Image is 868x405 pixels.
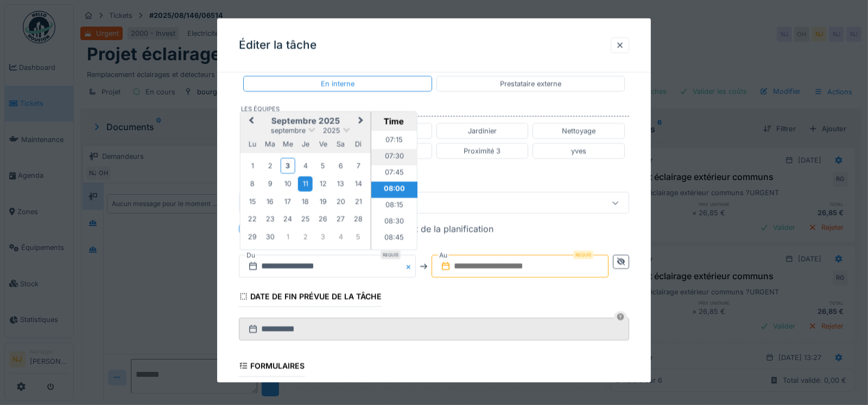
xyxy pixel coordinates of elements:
div: Choose vendredi 19 septembre 2025 [315,194,330,209]
span: septembre [270,126,305,134]
li: 07:30 [371,149,417,165]
li: 08:15 [371,198,417,214]
h2: septembre 2025 [240,116,370,126]
div: jeudi [298,137,313,151]
div: Formulaires [239,358,305,376]
div: Choose mercredi 3 septembre 2025 [280,158,295,173]
div: Choose vendredi 26 septembre 2025 [315,211,330,226]
label: Modèles de formulaires [243,382,317,391]
div: Choose jeudi 11 septembre 2025 [298,176,313,191]
div: samedi [333,137,348,151]
div: mercredi [280,137,295,151]
h3: Éditer la tâche [239,38,316,52]
div: Choose vendredi 5 septembre 2025 [315,158,330,173]
div: Choose mardi 23 septembre 2025 [263,211,277,226]
div: Nettoyage [562,125,595,136]
div: Choose samedi 4 octobre 2025 [333,229,348,244]
div: Jardinier [468,125,497,136]
label: Au [438,249,448,261]
li: 08:45 [371,230,417,247]
div: Choose samedi 27 septembre 2025 [333,211,348,226]
div: Choose mercredi 1 octobre 2025 [280,229,295,244]
div: Proximité 3 [464,146,500,156]
div: Choose dimanche 7 septembre 2025 [351,158,365,173]
div: Choose lundi 29 septembre 2025 [245,229,259,244]
div: Choose jeudi 18 septembre 2025 [298,194,313,209]
label: Du [245,249,256,261]
div: Choose mardi 16 septembre 2025 [263,194,277,209]
div: lundi [245,137,259,151]
div: mardi [263,137,277,151]
div: Prestataire externe [500,78,561,88]
div: Choose lundi 22 septembre 2025 [245,211,259,226]
div: dimanche [351,137,365,151]
div: Choose samedi 6 septembre 2025 [333,158,348,173]
div: Choose vendredi 12 septembre 2025 [315,176,330,191]
div: Choose dimanche 21 septembre 2025 [351,194,365,209]
button: Next Month [353,113,370,130]
div: yves [571,146,586,156]
li: 07:45 [371,165,417,182]
div: Choose jeudi 25 septembre 2025 [298,211,313,226]
li: 07:15 [371,133,417,149]
div: Choose lundi 15 septembre 2025 [245,194,259,209]
div: Choose dimanche 5 octobre 2025 [351,229,365,244]
ul: Time [371,131,417,249]
div: Choose dimanche 28 septembre 2025 [351,211,365,226]
div: Date de fin prévue de la tâche [239,288,382,307]
div: Choose samedi 20 septembre 2025 [333,194,348,209]
div: En interne [321,78,354,88]
div: Choose mercredi 10 septembre 2025 [280,176,295,191]
div: Choose vendredi 3 octobre 2025 [315,229,330,244]
li: 09:00 [371,247,417,263]
div: Choose jeudi 2 octobre 2025 [298,229,313,244]
div: Choose jeudi 4 septembre 2025 [298,158,313,173]
label: Les équipes [241,105,630,117]
div: Choose mardi 30 septembre 2025 [263,229,277,244]
div: Choose mercredi 24 septembre 2025 [280,211,295,226]
div: Time [373,116,414,126]
div: Month septembre, 2025 [244,156,367,245]
div: Choose mardi 9 septembre 2025 [263,176,277,191]
div: Choose mercredi 17 septembre 2025 [280,194,295,209]
div: Choose lundi 1 septembre 2025 [245,158,259,173]
div: Choose mardi 2 septembre 2025 [263,158,277,173]
div: Requis [573,250,593,259]
div: Choose samedi 13 septembre 2025 [333,176,348,191]
div: Choose dimanche 14 septembre 2025 [351,176,365,191]
button: Previous Month [241,113,258,130]
li: 08:00 [371,182,417,198]
div: vendredi [315,137,330,151]
button: Close [404,255,416,278]
div: Choose lundi 8 septembre 2025 [245,176,259,191]
div: Requis [381,250,401,259]
span: 2025 [322,126,340,134]
li: 08:30 [371,214,417,230]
